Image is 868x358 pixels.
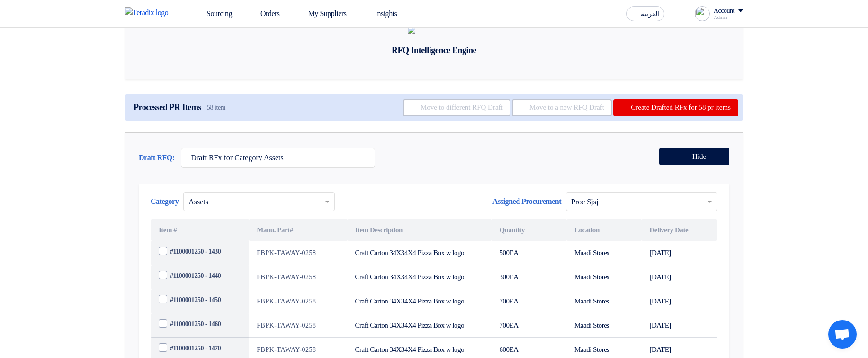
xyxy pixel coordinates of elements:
div: Craft Carton 34X34X4 Pizza Box w logo [355,320,484,331]
span: Processed PR Items [134,102,201,112]
a: Insights [354,3,405,24]
td: Maadi Stores [567,265,642,289]
th: Quantity [492,219,567,241]
a: Orders [240,3,287,24]
div: Account [714,7,734,15]
span: 500 [499,249,509,257]
div: RFQ Intelligence Engine [392,45,476,56]
input: RFQ Draft name... [181,148,375,168]
span: #1100001250 - 1450 [170,295,221,305]
span: 300 [499,273,509,281]
span: #1100001250 - 1430 [170,247,221,257]
button: Move to a new RFQ Draft [512,99,612,116]
td: EA [492,241,567,265]
td: Maadi Stores [567,313,642,338]
td: FBPK-TAWAY-0258 [249,241,347,265]
span: Category [151,196,179,207]
span: العربية [641,11,659,18]
span: #1100001250 - 1440 [170,271,221,281]
th: Item # [151,219,249,241]
div: Craft Carton 34X34X4 Pizza Box w logo [355,272,484,283]
span: #1100001250 - 1470 [170,343,221,353]
span: Draft RFQ: [139,154,175,162]
button: Create Drafted RFx for 58 pr items [613,99,738,116]
button: العربية [626,6,664,21]
span: #1100001250 - 1460 [170,319,221,329]
td: [DATE] [642,289,717,313]
td: EA [492,265,567,289]
span: Assigned Procurement [492,196,561,207]
img: profile_test.png [695,6,710,21]
td: [DATE] [642,313,717,338]
div: Admin [714,15,743,20]
span: 600 [499,346,509,353]
td: Maadi Stores [567,241,642,265]
th: Manu. Part# [249,219,347,241]
span: Hide [692,153,706,160]
td: EA [492,313,567,338]
th: Location [567,219,642,241]
td: FBPK-TAWAY-0258 [249,265,347,289]
a: My Suppliers [287,3,354,24]
div: Craft Carton 34X34X4 Pizza Box w logo [355,344,484,355]
td: FBPK-TAWAY-0258 [249,313,347,338]
div: Craft Carton 34X34X4 Pizza Box w logo [355,248,484,258]
td: Maadi Stores [567,289,642,313]
span: 700 [499,321,509,329]
th: Item Description [348,219,492,241]
td: FBPK-TAWAY-0258 [249,289,347,313]
td: [DATE] [642,241,717,265]
td: [DATE] [642,265,717,289]
div: Open chat [828,320,857,349]
span: 58 item [207,104,225,111]
th: Delivery Date [642,219,717,241]
a: Sourcing [186,3,240,24]
button: Hide [659,148,729,165]
img: Teradix logo [125,7,174,18]
img: empty_state_list.svg [408,26,461,34]
td: EA [492,289,567,313]
span: 700 [499,297,509,305]
div: Craft Carton 34X34X4 Pizza Box w logo [355,296,484,307]
button: Move to different RFQ Draft [403,99,510,116]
